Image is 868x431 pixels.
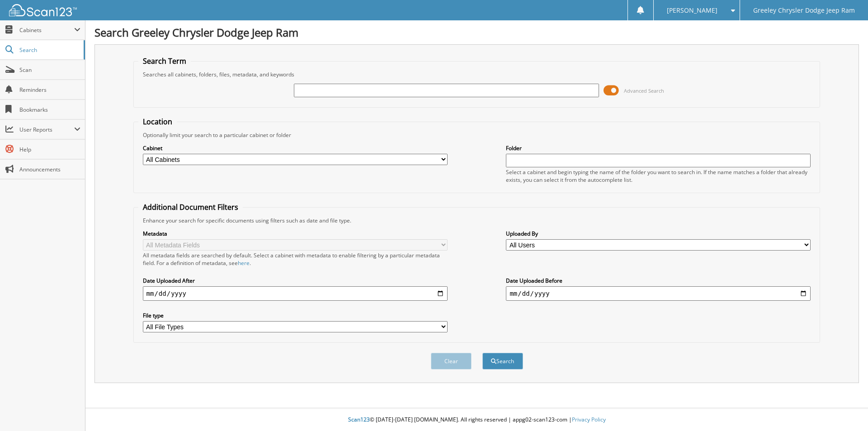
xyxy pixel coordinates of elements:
[143,251,448,267] div: All metadata fields are searched by default. Select a cabinet with metadata to enable filtering b...
[19,146,80,153] span: Help
[19,126,74,133] span: User Reports
[138,131,816,139] div: Optionally limit your search to a particular cabinet or folder
[138,202,243,212] legend: Additional Document Filters
[506,230,811,237] label: Uploaded By
[19,26,74,34] span: Cabinets
[624,87,664,94] span: Advanced Search
[138,117,177,127] legend: Location
[143,144,448,152] label: Cabinet
[572,416,606,423] a: Privacy Policy
[138,71,816,78] div: Searches all cabinets, folders, files, metadata, and keywords
[143,312,448,319] label: File type
[9,4,77,16] img: scan123-logo-white.svg
[19,66,80,74] span: Scan
[506,168,811,184] div: Select a cabinet and begin typing the name of the folder you want to search in. If the name match...
[506,277,811,284] label: Date Uploaded Before
[348,416,370,423] span: Scan123
[143,277,448,284] label: Date Uploaded After
[19,46,79,54] span: Search
[138,217,816,224] div: Enhance your search for specific documents using filters such as date and file type.
[238,259,250,267] a: here
[94,25,859,40] h1: Search Greeley Chrysler Dodge Jeep Ram
[753,8,855,13] span: Greeley Chrysler Dodge Jeep Ram
[143,230,448,237] label: Metadata
[506,286,811,301] input: end
[85,409,868,431] div: © [DATE]-[DATE] [DOMAIN_NAME]. All rights reserved | appg02-scan123-com |
[19,86,80,94] span: Reminders
[482,353,523,369] button: Search
[143,286,448,301] input: start
[19,106,80,114] span: Bookmarks
[431,353,472,369] button: Clear
[138,56,191,66] legend: Search Term
[19,166,80,173] span: Announcements
[667,8,717,13] span: [PERSON_NAME]
[506,144,811,152] label: Folder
